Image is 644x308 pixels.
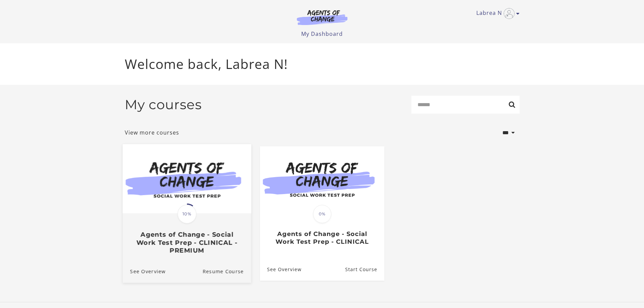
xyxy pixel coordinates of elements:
[125,128,179,137] a: View more courses
[301,30,343,38] a: My Dashboard
[202,260,251,282] a: Agents of Change - Social Work Test Prep - CLINICAL - PREMIUM: Resume Course
[125,54,520,74] p: Welcome back, Labrea N!
[130,231,243,254] h3: Agents of Change - Social Work Test Prep - CLINICAL - PREMIUM
[260,258,302,280] a: Agents of Change - Social Work Test Prep - CLINICAL: See Overview
[476,8,516,19] a: Toggle menu
[345,258,384,280] a: Agents of Change - Social Work Test Prep - CLINICAL: Resume Course
[177,205,196,223] span: 10%
[290,9,355,25] img: Agents of Change Logo
[267,230,377,245] h3: Agents of Change - Social Work Test Prep - CLINICAL
[313,205,331,223] span: 0%
[125,97,202,113] h2: My courses
[122,260,165,282] a: Agents of Change - Social Work Test Prep - CLINICAL - PREMIUM: See Overview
